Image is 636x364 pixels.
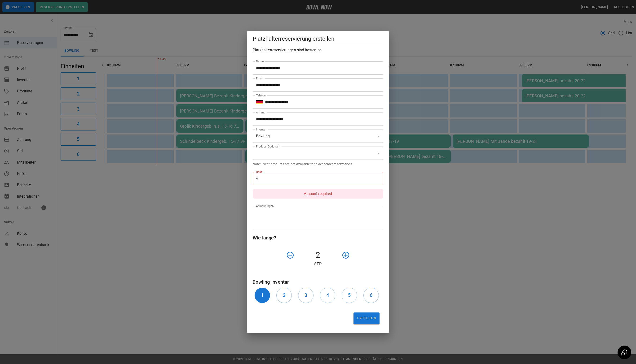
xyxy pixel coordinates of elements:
[253,278,383,286] h6: Bowling Inventar
[253,35,383,43] h5: Platzhalterreservierung erstellen
[253,147,383,160] div: ​
[370,291,372,299] h6: 6
[348,291,351,299] h6: 5
[256,176,258,182] p: €
[253,47,383,53] h6: Platzhalterreservierungen sind kostenlos
[253,189,383,199] p: Amount required
[253,113,380,126] input: Choose date, selected date is Oct 4, 2025
[255,288,270,303] button: 1
[253,234,383,242] h6: Wie lange?
[256,99,263,106] button: Select country
[256,110,265,114] label: Anfang
[320,288,335,303] button: 4
[253,261,383,267] p: Std
[342,288,357,303] button: 5
[296,250,340,260] h4: 2
[256,93,266,97] label: Telefon
[253,162,383,166] p: Note: Event products are not available for placeholder reservations
[363,288,379,303] button: 6
[353,312,380,324] button: Erstellen
[283,291,285,299] h6: 2
[326,291,329,299] h6: 4
[276,288,292,303] button: 2
[253,130,383,143] div: Bowling
[305,291,307,299] h6: 3
[298,288,314,303] button: 3
[261,291,264,299] h6: 1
